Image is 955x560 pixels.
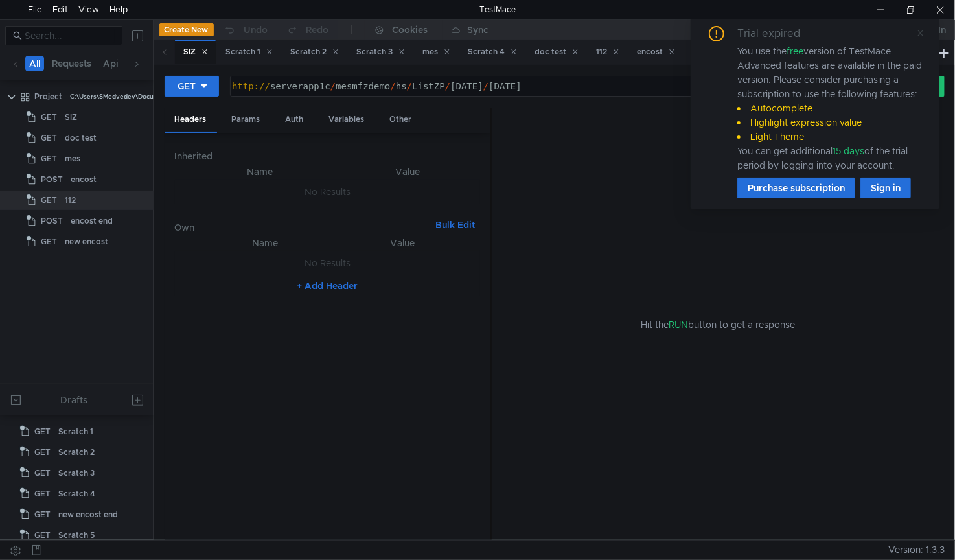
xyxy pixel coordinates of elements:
[737,144,924,172] div: You can get additional of the trial period by logging into your account.
[335,164,480,180] th: Value
[71,211,113,231] div: encost end
[58,463,95,483] div: Scratch 3
[737,178,855,198] button: Purchase subscription
[165,76,219,97] button: GET
[41,232,57,251] span: GET
[292,278,363,294] button: + Add Header
[65,108,77,127] div: SIZ
[305,186,351,198] nz-embed-empty: No Results
[638,45,675,59] div: encost
[65,128,97,148] div: doc test
[65,149,80,169] div: mes
[41,128,57,148] span: GET
[34,443,51,462] span: GET
[737,101,924,115] li: Autocomplete
[275,108,314,132] div: Auth
[58,443,95,462] div: Scratch 2
[60,392,87,408] div: Drafts
[58,526,95,545] div: Scratch 5
[291,45,339,59] div: Scratch 2
[58,422,93,441] div: Scratch 1
[468,45,517,59] div: Scratch 4
[468,25,489,34] div: Sync
[641,318,795,332] span: Hit the button to get a response
[41,211,63,231] span: POST
[357,45,405,59] div: Scratch 3
[380,108,422,132] div: Other
[65,232,108,251] div: new encost
[48,56,95,71] button: Requests
[41,170,63,189] span: POST
[184,45,208,59] div: SIZ
[34,422,51,441] span: GET
[34,463,51,483] span: GET
[737,130,924,144] li: Light Theme
[306,22,329,38] div: Redo
[34,484,51,504] span: GET
[41,108,57,127] span: GET
[222,108,271,132] div: Params
[833,145,864,157] span: 15 days
[535,45,579,59] div: doc test
[175,148,480,164] h6: Inherited
[214,20,277,40] button: Undo
[25,29,115,43] input: Search...
[669,319,688,331] span: RUN
[393,22,428,38] div: Cookies
[305,257,351,269] nz-embed-empty: No Results
[737,115,924,130] li: Highlight expression value
[737,26,816,41] div: Trial expired
[423,45,450,59] div: mes
[244,22,268,38] div: Undo
[34,87,62,106] div: Project
[65,191,76,210] div: 112
[70,87,209,106] div: C:\Users\SMedvedev\Documents\SIZ\Project
[165,108,217,133] div: Headers
[196,235,336,251] th: Name
[99,56,122,71] button: Api
[226,45,273,59] div: Scratch 1
[787,45,803,57] span: free
[34,505,51,524] span: GET
[175,220,430,235] h6: Own
[737,44,924,172] div: You use the version of TestMace. Advanced features are available in the paid version. Please cons...
[319,108,375,132] div: Variables
[860,178,911,198] button: Sign in
[430,217,480,233] button: Bulk Edit
[25,56,44,71] button: All
[159,23,214,36] button: Create New
[41,191,57,210] span: GET
[888,541,945,559] span: Version: 1.3.3
[71,170,97,189] div: encost
[185,164,336,180] th: Name
[277,20,338,40] button: Redo
[335,235,470,251] th: Value
[178,79,196,93] div: GET
[41,149,57,169] span: GET
[58,484,95,504] div: Scratch 4
[597,45,619,59] div: 112
[58,505,118,524] div: new encost end
[34,526,51,545] span: GET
